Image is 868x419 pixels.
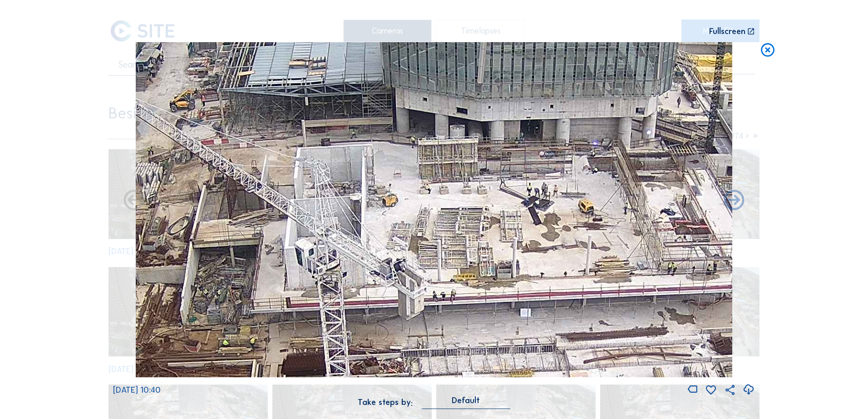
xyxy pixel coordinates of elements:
[358,398,413,406] div: Take steps by:
[722,189,746,213] i: Back
[452,396,480,404] div: Default
[422,396,510,409] div: Default
[113,385,161,395] span: [DATE] 10:40
[122,189,146,213] i: Forward
[136,42,732,377] img: Image
[709,27,745,36] div: Fullscreen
